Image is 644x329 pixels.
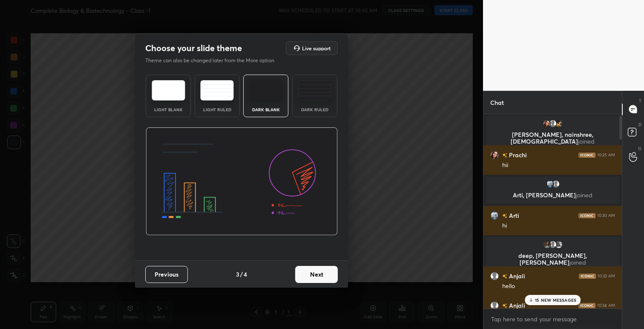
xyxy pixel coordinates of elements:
div: Light Blank [151,107,185,112]
img: 3 [490,211,499,219]
p: 15 NEW MESSAGES [535,297,576,303]
img: ed3ab55d65e64a7c9deb2dd33bdca001.jpg [555,240,563,249]
div: Dark Ruled [298,107,332,112]
span: joined [576,191,592,199]
img: 0d6d583449ac47b68eef7cb91936b6e5.jpg [543,240,551,249]
h4: / [240,270,243,279]
img: iconic-dark.1390631f.png [579,273,596,278]
button: Next [295,266,338,283]
img: darkThemeBanner.d06ce4a2.svg [146,127,338,236]
img: darkRuledTheme.de295e13.svg [298,80,331,101]
img: default.png [549,240,557,249]
div: 10:30 AM [597,213,615,218]
p: T [639,98,641,104]
div: hi [502,222,615,230]
img: d489c4b7127b407f8a3e39f43be22fec.png [490,150,499,159]
h6: Anjali [507,301,525,310]
img: default.png [552,180,560,188]
p: Arti, [PERSON_NAME] [491,192,615,199]
h4: 3 [236,270,239,279]
p: D [638,121,641,128]
p: G [638,145,641,152]
span: joined [578,137,595,145]
h2: Choose your slide theme [145,43,242,54]
h4: 4 [244,270,247,279]
div: Dark Blank [249,107,283,112]
p: Theme can also be changed later from the More option [145,57,283,64]
div: hello [502,282,615,291]
div: 10:25 AM [597,152,615,157]
div: 10:32 AM [598,273,615,278]
p: [PERSON_NAME], nainshree, [DEMOGRAPHIC_DATA] [491,131,615,145]
img: iconic-dark.1390631f.png [578,152,595,157]
span: joined [569,258,586,266]
img: lightTheme.e5ed3b09.svg [152,80,185,101]
img: d489c4b7127b407f8a3e39f43be22fec.png [543,119,551,128]
img: no-rating-badge.077c3623.svg [502,153,507,158]
p: Chat [483,91,511,114]
div: Light Ruled [200,107,234,112]
button: Previous [145,266,188,283]
div: grid [483,114,622,309]
h6: Prachi [507,150,527,159]
img: default.png [549,119,557,128]
img: 3 [546,180,554,188]
img: default.png [490,271,499,280]
img: iconic-dark.1390631f.png [578,303,595,308]
img: lightRuledTheme.5fabf969.svg [200,80,234,101]
p: deep, [PERSON_NAME], [PERSON_NAME] [491,252,615,266]
h5: Live support [302,46,331,51]
img: 69143bd6258e4692929320f57466fe20.jpg [555,119,563,128]
img: iconic-dark.1390631f.png [578,213,595,218]
img: no-rating-badge.077c3623.svg [502,303,507,308]
div: 10:34 AM [597,303,615,308]
img: darkTheme.f0cc69e5.svg [249,80,283,101]
h6: Arti [507,211,519,220]
img: default.png [490,301,499,309]
div: hii [502,161,615,170]
img: no-rating-badge.077c3623.svg [502,214,507,218]
img: no-rating-badge.077c3623.svg [502,274,507,279]
h6: Anjali [507,271,525,280]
